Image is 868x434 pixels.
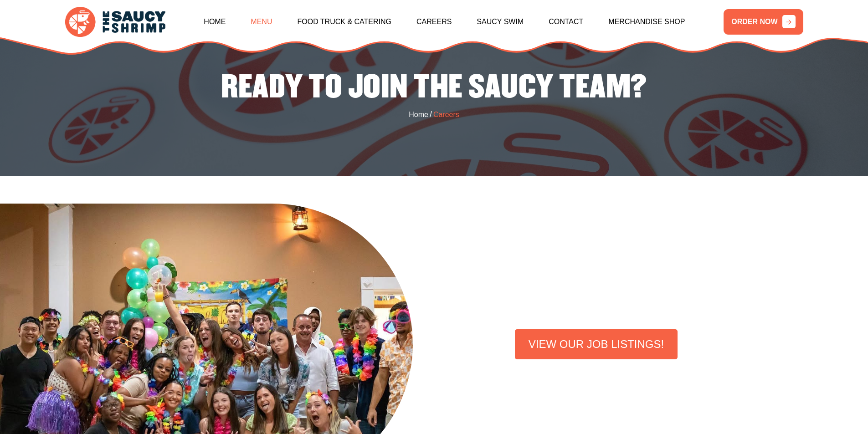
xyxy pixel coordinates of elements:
[65,7,165,37] img: logo
[416,2,452,41] a: Careers
[724,9,803,35] a: ORDER NOW
[433,109,459,120] span: Careers
[409,109,428,120] a: Home
[477,2,524,41] a: Saucy Swim
[251,2,272,41] a: Menu
[515,329,678,359] a: VIEW OUR JOB LISTINGS!
[7,69,861,107] h2: READY TO JOIN THE SAUCY TEAM?
[430,108,432,121] span: /
[608,2,685,41] a: Merchandise Shop
[297,2,391,41] a: Food Truck & Catering
[549,2,583,41] a: Contact
[204,2,226,41] a: Home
